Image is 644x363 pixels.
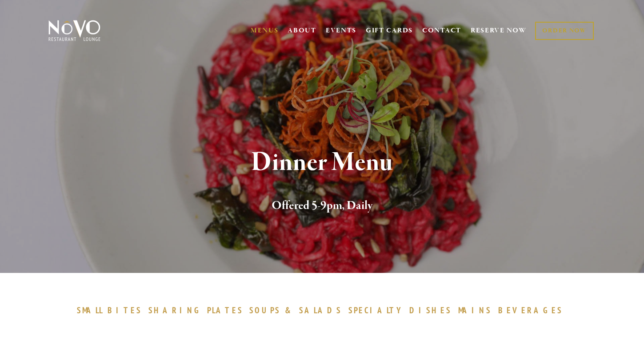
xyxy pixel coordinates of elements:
a: MENUS [251,26,279,35]
span: DISHES [409,305,452,316]
h1: Dinner Menu [63,148,581,177]
span: SALADS [299,305,342,316]
a: EVENTS [326,26,356,35]
a: SMALLBITES [77,305,147,316]
a: SPECIALTYDISHES [348,305,456,316]
a: ORDER NOW [535,22,593,40]
span: SMALL [77,305,104,316]
span: MAINS [458,305,492,316]
span: SOUPS [249,305,280,316]
span: SPECIALTY [348,305,405,316]
a: ABOUT [288,26,316,35]
span: BITES [108,305,142,316]
span: & [285,305,295,316]
a: MAINS [458,305,496,316]
img: Novo Restaurant &amp; Lounge [47,20,102,42]
span: PLATES [207,305,243,316]
a: CONTACT [422,22,461,39]
a: GIFT CARDS [366,22,413,39]
a: SOUPS&SALADS [249,305,346,316]
a: SHARINGPLATES [148,305,247,316]
h2: Offered 5-9pm, Daily [63,197,581,215]
span: BEVERAGES [498,305,563,316]
a: RESERVE NOW [471,22,527,39]
a: BEVERAGES [498,305,568,316]
span: SHARING [148,305,203,316]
